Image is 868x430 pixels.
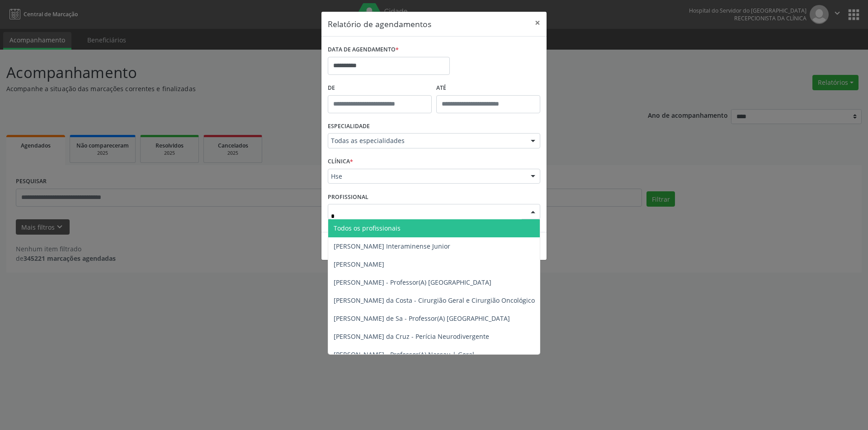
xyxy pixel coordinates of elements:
h5: Relatório de agendamentos [328,18,431,30]
label: DATA DE AGENDAMENTO [328,43,399,57]
span: [PERSON_NAME] [334,260,384,268]
button: Close [528,12,547,34]
span: Todas as especialidades [331,136,522,145]
label: PROFISSIONAL [328,190,368,204]
span: Hse [331,172,522,181]
span: [PERSON_NAME] da Cruz - Perícia Neurodivergente [334,332,489,341]
span: [PERSON_NAME] - Professor(A) Nassau | Geral [334,350,474,359]
span: [PERSON_NAME] Interaminense Junior [334,242,450,250]
span: [PERSON_NAME] da Costa - Cirurgião Geral e Cirurgião Oncológico [334,296,535,305]
label: CLÍNICA [328,155,353,169]
label: De [328,81,432,95]
label: ATÉ [436,81,540,95]
span: [PERSON_NAME] de Sa - Professor(A) [GEOGRAPHIC_DATA] [334,314,510,323]
span: [PERSON_NAME] - Professor(A) [GEOGRAPHIC_DATA] [334,278,491,287]
span: Todos os profissionais [334,224,401,232]
label: ESPECIALIDADE [328,120,370,134]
